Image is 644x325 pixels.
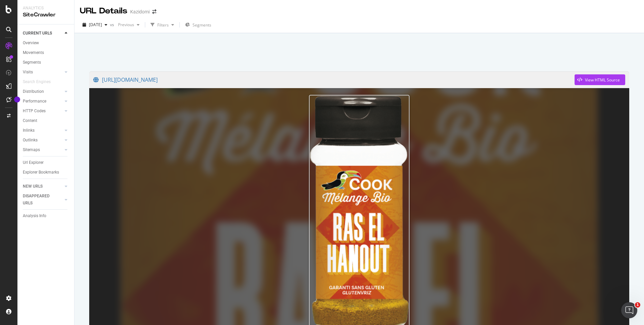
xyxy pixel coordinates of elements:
div: Sitemaps [23,146,40,153]
div: Analytics [23,5,69,11]
span: Previous [115,22,134,27]
div: arrow-right-arrow-left [152,9,156,14]
a: Distribution [23,88,63,95]
div: CURRENT URLS [23,30,52,37]
a: Segments [23,59,69,66]
div: Kazidomi [130,8,150,15]
div: Overview [23,40,39,47]
a: Content [23,117,69,124]
a: HTTP Codes [23,108,63,115]
a: Analysis Info [23,212,69,219]
button: Segments [182,19,214,30]
div: HTTP Codes [23,108,46,115]
a: Overview [23,40,69,47]
div: Search Engines [23,78,51,85]
div: URL Details [80,5,127,17]
div: Outlinks [23,137,38,144]
div: Filters [157,22,169,28]
div: NEW URLS [23,183,43,190]
div: View HTML Source [585,77,620,83]
button: Previous [115,19,142,30]
span: vs [110,22,115,27]
div: DISAPPEARED URLS [23,193,57,207]
div: Url Explorer [23,159,44,166]
div: Inlinks [23,127,35,134]
div: Analysis Info [23,212,46,219]
a: Search Engines [23,78,57,85]
div: SiteCrawler [23,11,69,19]
div: Explorer Bookmarks [23,169,59,176]
a: Url Explorer [23,159,69,166]
div: Movements [23,49,44,56]
a: CURRENT URLS [23,30,63,37]
span: 2025 Sep. 7th [89,22,102,27]
span: Segments [193,22,211,28]
div: Performance [23,98,46,105]
div: Segments [23,59,41,66]
a: Performance [23,98,63,105]
a: Visits [23,69,63,76]
div: Tooltip anchor [14,96,20,103]
a: Outlinks [23,137,63,144]
div: Visits [23,69,33,76]
a: DISAPPEARED URLS [23,193,63,207]
div: Distribution [23,88,44,95]
span: 1 [635,302,640,308]
button: View HTML Source [575,74,625,85]
div: Content [23,117,37,124]
a: [URL][DOMAIN_NAME] [93,71,575,88]
a: NEW URLS [23,183,63,190]
a: Explorer Bookmarks [23,169,69,176]
a: Movements [23,49,69,56]
button: Filters [148,19,177,30]
a: Sitemaps [23,146,63,153]
button: [DATE] [80,19,110,30]
a: Inlinks [23,127,63,134]
iframe: Intercom live chat [621,302,637,318]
